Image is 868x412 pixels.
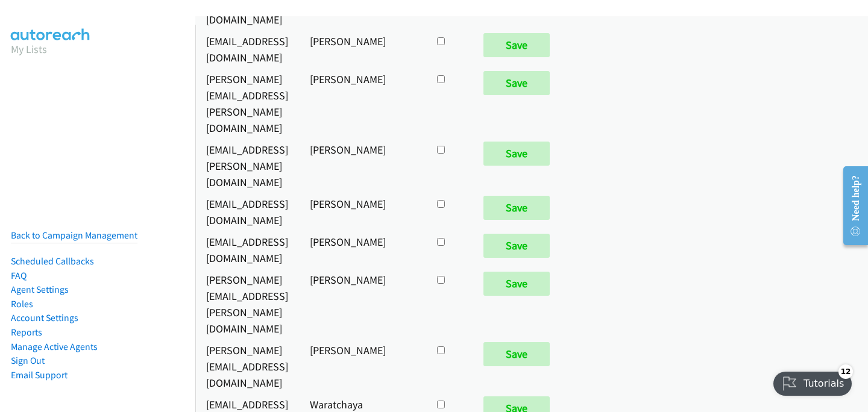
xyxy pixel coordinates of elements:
a: Back to Campaign Management [11,229,137,241]
a: Agent Settings [11,284,69,295]
a: FAQ [11,270,27,281]
a: Sign Out [11,355,45,366]
td: [PERSON_NAME] [299,269,424,339]
td: [PERSON_NAME] [299,231,424,269]
td: [EMAIL_ADDRESS][PERSON_NAME][DOMAIN_NAME] [195,139,299,193]
td: [PERSON_NAME] [299,139,424,193]
td: [PERSON_NAME] [299,30,424,68]
input: Save [483,342,550,366]
input: Save [483,71,550,95]
td: [PERSON_NAME][EMAIL_ADDRESS][PERSON_NAME][DOMAIN_NAME] [195,269,299,339]
a: Reports [11,326,42,338]
td: [PERSON_NAME][EMAIL_ADDRESS][DOMAIN_NAME] [195,339,299,393]
a: Email Support [11,369,68,381]
a: My Lists [11,42,47,56]
input: Save [483,234,550,258]
a: Account Settings [11,312,78,323]
input: Save [483,142,550,166]
input: Save [483,196,550,220]
a: Roles [11,298,33,310]
td: [PERSON_NAME] [299,339,424,393]
td: [PERSON_NAME] [299,193,424,231]
input: Save [483,272,550,296]
iframe: Checklist [766,360,859,403]
a: Scheduled Callbacks [11,255,94,267]
td: [EMAIL_ADDRESS][DOMAIN_NAME] [195,30,299,68]
td: [PERSON_NAME][EMAIL_ADDRESS][PERSON_NAME][DOMAIN_NAME] [195,68,299,139]
iframe: Resource Center [834,158,868,254]
td: [EMAIL_ADDRESS][DOMAIN_NAME] [195,193,299,231]
td: [PERSON_NAME] [299,68,424,139]
td: [EMAIL_ADDRESS][DOMAIN_NAME] [195,231,299,269]
input: Save [483,33,550,57]
a: Manage Active Agents [11,341,98,352]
